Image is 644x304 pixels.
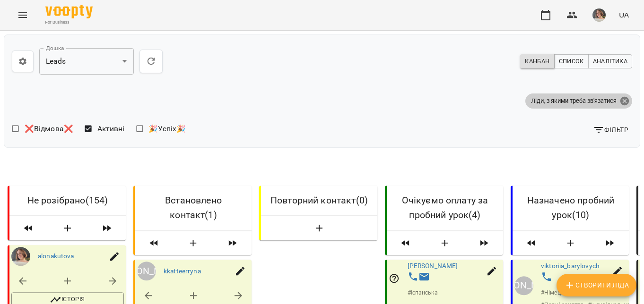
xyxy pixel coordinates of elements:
h6: Встановлено контакт ( 1 ) [143,193,244,223]
a: [PERSON_NAME] [408,262,458,270]
a: kkatteerryna [164,267,201,275]
div: Мовчан Ксенія Миколаївна [137,262,156,281]
button: Аналітика [588,54,632,68]
button: Створити Ліда [173,235,214,252]
span: Створити Ліда [564,279,629,291]
span: For Business [45,19,93,25]
h6: Повторний контакт ( 0 ) [269,193,370,208]
p: # Німецька [541,289,570,297]
span: Пересунути лідів з колонки [516,235,547,252]
button: Створити Ліда [265,220,374,237]
a: [PERSON_NAME] [514,276,533,295]
h6: Очікуємо оплату за пробний урок ( 4 ) [394,193,496,223]
span: Пересунути лідів з колонки [92,220,122,237]
span: Пересунути лідів з колонки [391,235,421,252]
span: Пересунути лідів з колонки [595,235,625,252]
button: Фільтр [589,121,632,138]
button: Список [554,54,589,68]
span: Пересунути лідів з колонки [469,235,499,252]
span: Активні [97,123,125,135]
span: Пересунути лідів з колонки [13,220,44,237]
span: ❌Відмова❌ [25,123,73,135]
svg: Відповідальний співробітник не заданий [389,273,400,284]
img: Voopty Logo [45,5,93,18]
span: UA [619,10,629,20]
div: Ліди, з якими треба зв'язатися [525,93,632,109]
a: viktoriia_barylovych [541,262,600,270]
h6: Назначено пробний урок ( 10 ) [520,193,621,223]
span: Пересунути лідів з колонки [218,235,248,252]
button: Menu [11,4,34,26]
div: Leads [39,48,134,75]
span: Аналітика [593,56,627,67]
img: Кліщик Варвара Дмитрівна [11,247,30,266]
span: Ліди, з якими треба зв'язатися [525,97,622,105]
button: UA [615,6,633,24]
img: 579a670a21908ba1ed2e248daec19a77.jpeg [592,8,606,22]
span: Список [559,56,584,67]
button: Створити Ліда [425,235,465,252]
div: Тригубенко Ангеліна [514,276,533,295]
p: # Іспанська [408,289,438,297]
a: [PERSON_NAME] [137,262,156,281]
span: Канбан [525,56,549,67]
button: Канбан [520,54,554,68]
h6: Не розібрано ( 154 ) [17,193,118,208]
button: Створити Ліда [47,220,88,237]
button: Створити Ліда [550,235,591,252]
a: alonakutova [38,252,74,260]
button: Створити Ліда [557,274,636,296]
span: 🎉Успіх🎉 [148,123,186,135]
span: Фільтр [593,124,628,135]
span: Пересунути лідів з колонки [139,235,169,252]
